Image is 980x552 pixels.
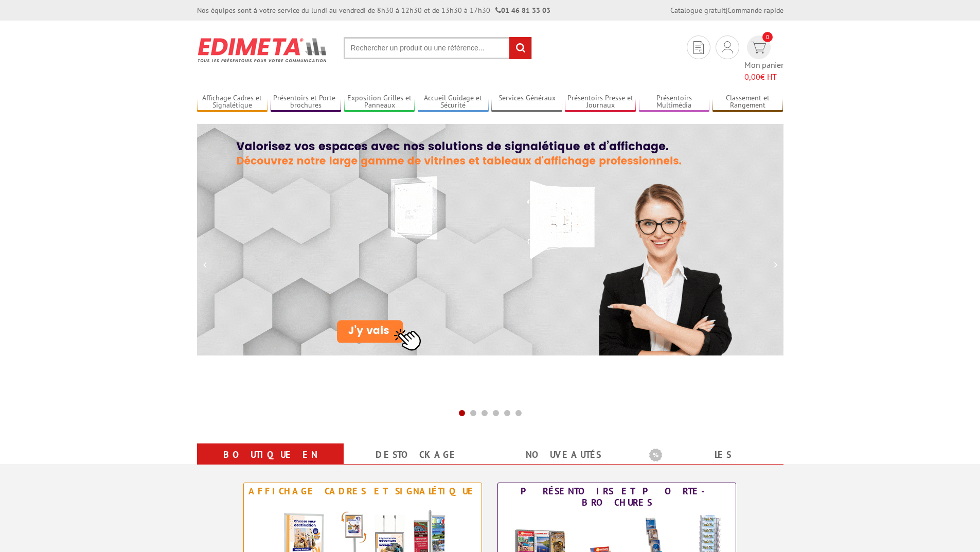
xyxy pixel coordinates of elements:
a: Classement et Rangement [712,94,783,111]
span: Mon panier [744,59,783,83]
img: Présentoir, panneau, stand - Edimeta - PLV, affichage, mobilier bureau, entreprise [197,31,328,69]
a: Les promotions [649,446,771,483]
a: devis rapide 0 Mon panier 0,00€ HT [744,35,783,83]
a: Boutique en ligne [209,446,331,483]
a: Services Généraux [491,94,562,111]
a: Commande rapide [727,6,783,15]
a: Présentoirs et Porte-brochures [271,94,342,111]
a: Présentoirs Presse et Journaux [565,94,636,111]
a: Affichage Cadres et Signalétique [197,94,268,111]
span: 0 [762,32,773,42]
a: nouveautés [503,446,625,464]
img: devis rapide [751,42,766,54]
div: Affichage Cadres et Signalétique [246,486,479,497]
img: devis rapide [693,41,704,54]
div: Nos équipes sont à votre service du lundi au vendredi de 8h30 à 12h30 et de 13h30 à 17h30 [197,5,550,15]
b: Les promotions [649,446,778,466]
input: rechercher [509,37,531,59]
span: € HT [744,71,783,83]
div: | [670,5,783,15]
a: Exposition Grilles et Panneaux [344,94,415,111]
div: Présentoirs et Porte-brochures [501,486,733,508]
img: devis rapide [722,41,733,54]
span: 0,00 [744,72,760,82]
strong: 01 46 81 33 03 [495,6,550,15]
a: Accueil Guidage et Sécurité [418,94,489,111]
input: Rechercher un produit ou une référence... [344,37,532,59]
a: Destockage [356,446,478,464]
a: Présentoirs Multimédia [639,94,710,111]
a: Catalogue gratuit [670,6,726,15]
